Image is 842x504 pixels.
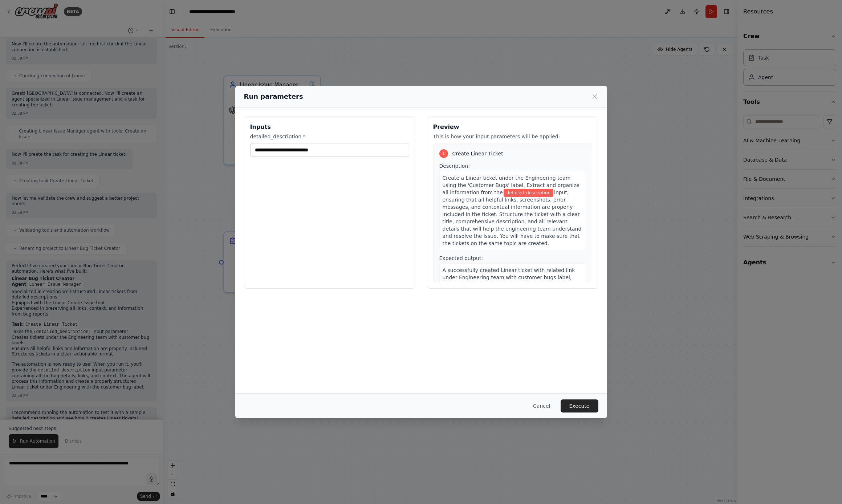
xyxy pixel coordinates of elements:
[504,189,553,197] span: Variable: detailed_description
[439,255,483,261] span: Expected output:
[250,123,409,131] h3: Inputs
[561,399,598,412] button: Execute
[250,133,409,140] label: detailed_description
[527,399,556,412] button: Cancel
[443,190,582,246] span: input, ensuring that all helpful links, screenshots, error messages, and contextual information a...
[439,163,470,169] span: Description:
[244,92,303,102] h2: Run parameters
[439,149,448,158] div: 1
[452,150,503,157] span: Create Linear Ticket
[443,267,575,302] span: A successfully created Linear ticket with related link under Engineering team with customer bugs ...
[443,175,579,195] span: Create a Linear ticket under the Engineering team using the 'Customer Bugs' label. Extract and or...
[433,133,592,140] p: This is how your input parameters will be applied:
[433,123,592,131] h3: Preview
